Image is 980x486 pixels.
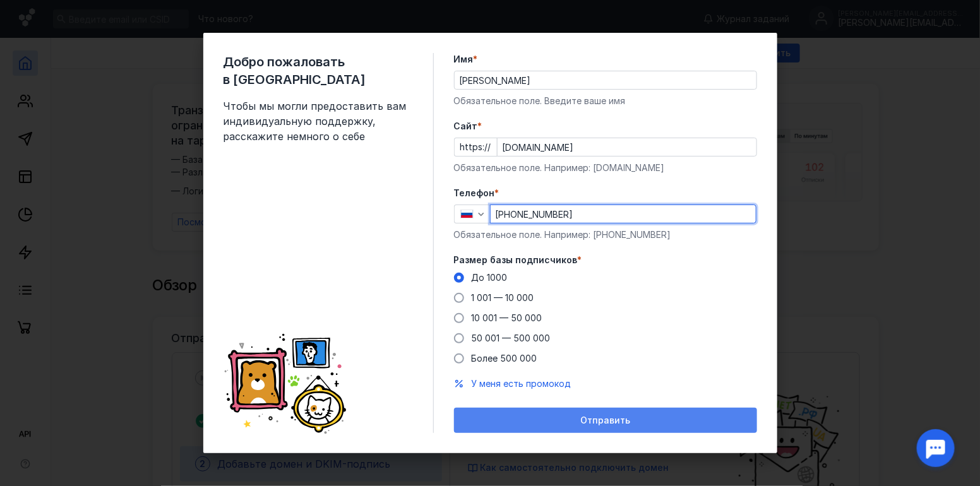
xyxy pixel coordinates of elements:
[472,377,571,390] button: У меня есть промокод
[454,120,478,133] span: Cайт
[472,353,537,364] span: Более 500 000
[472,378,571,389] span: У меня есть промокод
[454,187,495,199] span: Телефон
[454,95,757,107] div: Обязательное поле. Введите ваше имя
[580,415,630,426] span: Отправить
[454,162,757,174] div: Обязательное поле. Например: [DOMAIN_NAME]
[454,53,474,66] span: Имя
[472,272,508,283] span: До 1000
[224,98,413,144] span: Чтобы мы могли предоставить вам индивидуальную поддержку, расскажите немного о себе
[454,228,757,241] div: Обязательное поле. Например: [PHONE_NUMBER]
[224,53,413,88] span: Добро пожаловать в [GEOGRAPHIC_DATA]
[472,312,542,323] span: 10 001 — 50 000
[454,254,578,266] span: Размер базы подписчиков
[454,408,757,433] button: Отправить
[472,292,534,303] span: 1 001 — 10 000
[472,333,551,343] span: 50 001 — 500 000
